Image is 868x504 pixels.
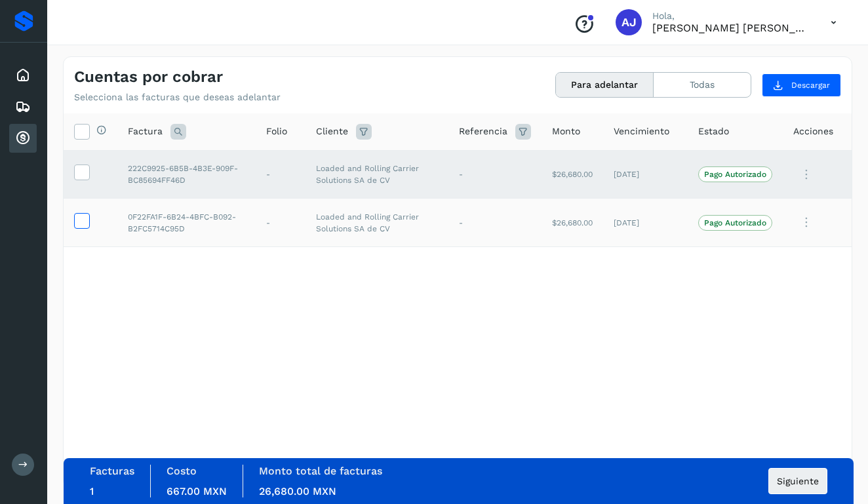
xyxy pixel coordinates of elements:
[552,125,580,138] span: Monto
[448,199,542,247] td: -
[777,476,819,486] span: Siguiente
[542,199,603,247] td: $26,680.00
[256,199,306,247] td: -
[9,92,37,121] div: Embarques
[9,124,37,153] div: Cuentas por cobrar
[603,199,688,247] td: [DATE]
[306,199,448,247] td: Loaded and Rolling Carrier Solutions SA de CV
[117,199,256,247] td: 0F22FA1F-6B24-4BFC-B092-B2FC5714C95D
[614,125,669,138] span: Vencimiento
[459,125,507,138] span: Referencia
[698,125,729,138] span: Estado
[167,465,197,477] label: Costo
[259,465,382,477] label: Monto total de facturas
[167,485,227,497] span: 667.00 MXN
[316,125,348,138] span: Cliente
[74,68,223,87] h4: Cuentas por cobrar
[117,150,256,199] td: 222C9925-6B5B-4B3E-909F-BC85694FF46D
[542,150,603,199] td: $26,680.00
[74,92,281,103] p: Selecciona las facturas que deseas adelantar
[762,73,841,97] button: Descargar
[9,61,37,90] div: Inicio
[791,79,830,91] span: Descargar
[793,125,833,138] span: Acciones
[556,73,654,97] button: Para adelantar
[90,465,134,477] label: Facturas
[652,22,810,34] p: Alejandro Javier Monraz Sansores
[256,150,306,199] td: -
[652,10,810,22] p: Hola,
[306,150,448,199] td: Loaded and Rolling Carrier Solutions SA de CV
[128,125,163,138] span: Factura
[259,485,336,497] span: 26,680.00 MXN
[266,125,287,138] span: Folio
[654,73,751,97] button: Todas
[90,485,94,497] span: 1
[768,468,827,494] button: Siguiente
[448,150,542,199] td: -
[704,170,766,179] p: Pago Autorizado
[704,218,766,227] p: Pago Autorizado
[603,150,688,199] td: [DATE]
